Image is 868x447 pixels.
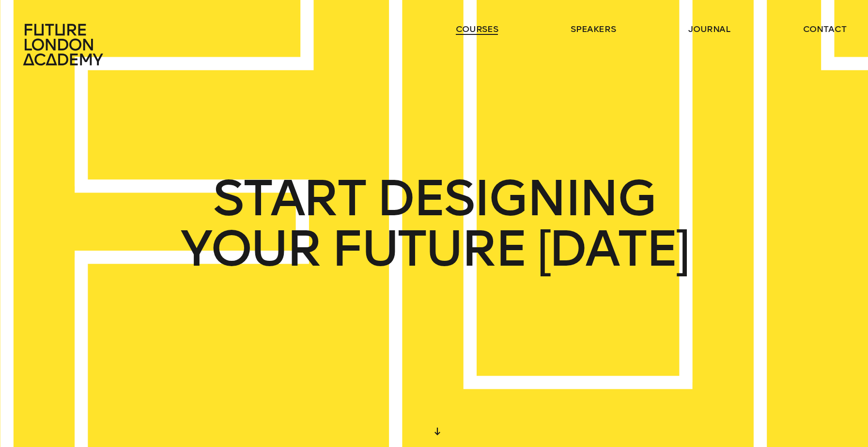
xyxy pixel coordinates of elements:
[180,223,320,274] span: YOUR
[803,23,847,35] a: contact
[688,23,730,35] a: journal
[331,223,526,274] span: FUTURE
[571,23,616,35] a: speakers
[456,23,498,35] a: courses
[376,173,655,223] span: DESIGNING
[213,173,365,223] span: START
[537,223,688,274] span: [DATE]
